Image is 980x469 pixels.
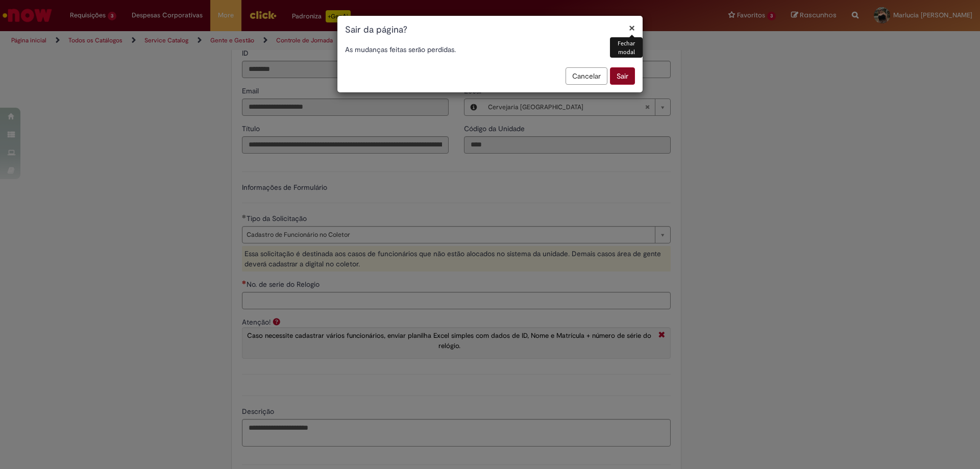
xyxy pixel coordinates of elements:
button: Fechar modal [629,22,635,33]
p: As mudanças feitas serão perdidas. [345,44,635,55]
h1: Sair da página? [345,23,635,37]
button: Cancelar [566,67,607,85]
div: Fechar modal [610,37,643,58]
button: Sair [610,67,635,85]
